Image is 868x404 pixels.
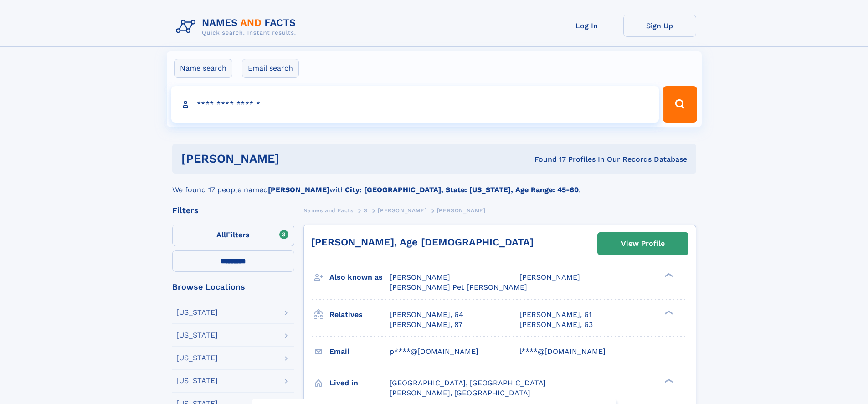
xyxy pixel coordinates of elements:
[172,225,294,246] label: Filters
[171,86,659,123] input: search input
[176,354,218,362] div: [US_STATE]
[598,233,688,255] a: View Profile
[519,310,591,320] a: [PERSON_NAME], 61
[329,270,390,285] h3: Also known as
[311,236,534,248] a: [PERSON_NAME], Age [DEMOGRAPHIC_DATA]
[390,389,530,397] span: [PERSON_NAME], [GEOGRAPHIC_DATA]
[390,283,527,291] span: [PERSON_NAME] Pet [PERSON_NAME]
[519,320,593,330] a: [PERSON_NAME], 63
[176,332,218,339] div: [US_STATE]
[390,320,462,330] a: [PERSON_NAME], 87
[390,378,546,387] span: [GEOGRAPHIC_DATA], [GEOGRAPHIC_DATA]
[329,375,390,391] h3: Lived in
[345,185,579,194] b: City: [GEOGRAPHIC_DATA], State: [US_STATE], Age Range: 45-60
[172,174,696,195] div: We found 17 people named with .
[176,309,218,316] div: [US_STATE]
[663,309,673,315] div: ❯
[172,15,303,39] img: Logo Names and Facts
[390,310,463,320] a: [PERSON_NAME], 64
[390,273,450,281] span: [PERSON_NAME]
[663,272,673,278] div: ❯
[329,344,390,359] h3: Email
[174,59,232,78] label: Name search
[329,307,390,322] h3: Relatives
[663,86,697,123] button: Search Button
[663,378,673,384] div: ❯
[242,59,299,78] label: Email search
[519,273,580,281] span: [PERSON_NAME]
[303,205,354,216] a: Names and Facts
[407,154,687,164] div: Found 17 Profiles In Our Records Database
[623,15,696,37] a: Sign Up
[437,207,486,214] span: [PERSON_NAME]
[181,153,407,164] h1: [PERSON_NAME]
[550,15,623,37] a: Log In
[378,205,426,216] a: [PERSON_NAME]
[268,185,329,194] b: [PERSON_NAME]
[176,377,218,384] div: [US_STATE]
[621,233,665,254] div: View Profile
[364,205,368,216] a: S
[378,207,426,214] span: [PERSON_NAME]
[216,230,226,239] span: All
[172,206,294,215] div: Filters
[172,283,294,291] div: Browse Locations
[364,207,368,214] span: S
